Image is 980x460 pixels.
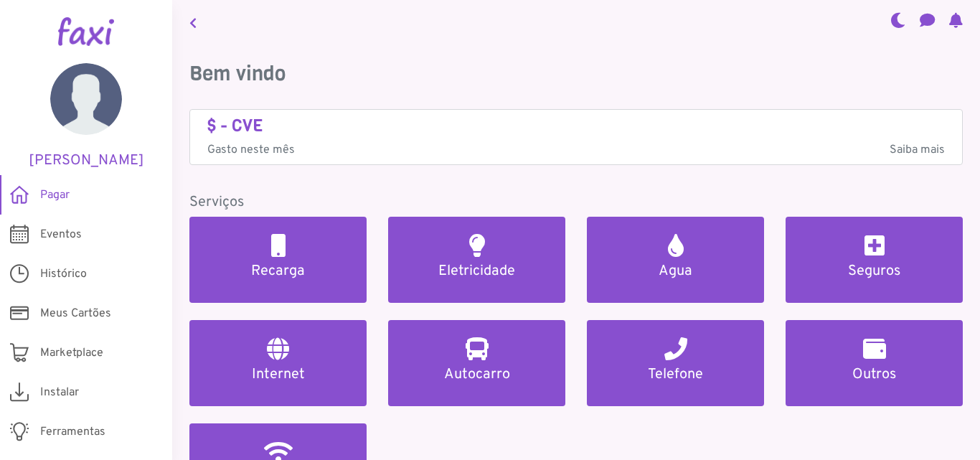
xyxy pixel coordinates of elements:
[207,366,349,383] h5: Internet
[786,320,963,406] a: Outros
[604,366,747,383] h5: Telefone
[189,217,367,303] a: Recarga
[189,62,963,86] h3: Bem vindo
[604,263,747,280] h5: Agua
[40,423,105,441] span: Ferramentas
[207,141,945,159] p: Gasto neste mês
[22,152,151,169] h5: [PERSON_NAME]
[207,116,945,136] h4: $ - CVE
[803,263,946,280] h5: Seguros
[40,344,103,362] span: Marketplace
[22,63,151,169] a: [PERSON_NAME]
[207,116,945,159] a: $ - CVE Gasto neste mêsSaiba mais
[40,266,87,283] span: Histórico
[207,263,349,280] h5: Recarga
[890,141,945,159] span: Saiba mais
[40,226,82,243] span: Eventos
[405,263,548,280] h5: Eletricidade
[786,217,963,303] a: Seguros
[587,320,764,406] a: Telefone
[189,194,963,211] h5: Serviços
[388,217,565,303] a: Eletricidade
[803,366,946,383] h5: Outros
[388,320,565,406] a: Autocarro
[40,187,70,204] span: Pagar
[587,217,764,303] a: Agua
[189,320,367,406] a: Internet
[40,384,79,401] span: Instalar
[405,366,548,383] h5: Autocarro
[40,305,111,322] span: Meus Cartões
